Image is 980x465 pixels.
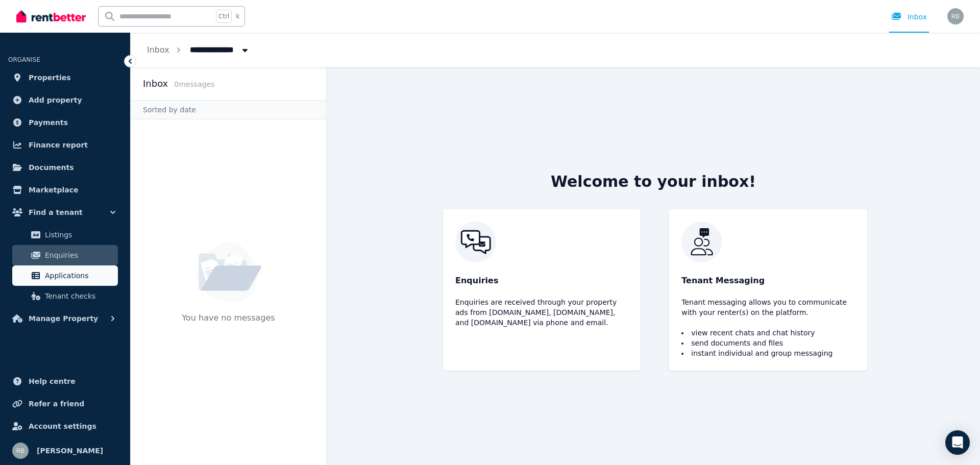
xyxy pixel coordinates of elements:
[29,116,68,129] span: Payments
[8,56,40,63] span: ORGANISE
[147,45,169,55] a: Inbox
[8,394,122,414] a: Refer a friend
[945,430,970,455] div: Open Intercom Messenger
[681,297,854,317] p: Tenant messaging allows you to communicate with your renter(s) on the platform.
[12,286,118,306] a: Tenant checks
[196,242,261,302] img: No Message Available
[681,222,854,262] img: RentBetter Inbox
[12,245,118,265] a: Enquiries
[29,71,71,84] span: Properties
[29,184,78,196] span: Marketplace
[182,312,275,342] p: You have no messages
[8,112,122,133] a: Payments
[29,161,74,174] span: Documents
[8,157,122,178] a: Documents
[45,270,114,282] span: Applications
[8,135,122,155] a: Finance report
[8,416,122,436] a: Account settings
[45,249,114,261] span: Enquiries
[45,229,114,241] span: Listings
[8,67,122,88] a: Properties
[131,33,266,67] nav: Breadcrumb
[131,100,326,119] div: Sorted by date
[29,398,84,410] span: Refer a friend
[29,312,98,325] span: Manage Property
[216,10,232,23] span: Ctrl
[16,9,86,24] img: RentBetter
[143,77,168,91] h2: Inbox
[12,225,118,245] a: Listings
[29,94,82,106] span: Add property
[891,12,927,22] div: Inbox
[8,308,122,329] button: Manage Property
[8,371,122,391] a: Help centre
[8,202,122,223] button: Find a tenant
[681,328,854,338] li: view recent chats and chat history
[12,443,29,459] img: Rick Baek
[29,420,96,432] span: Account settings
[174,80,214,88] span: 0 message s
[37,445,103,457] span: [PERSON_NAME]
[12,265,118,286] a: Applications
[551,173,756,191] h2: Welcome to your inbox!
[681,348,854,358] li: instant individual and group messaging
[45,290,114,302] span: Tenant checks
[455,275,628,287] p: Enquiries
[455,222,628,262] img: RentBetter Inbox
[8,180,122,200] a: Marketplace
[455,297,628,328] p: Enquiries are received through your property ads from [DOMAIN_NAME], [DOMAIN_NAME], and [DOMAIN_N...
[29,206,83,218] span: Find a tenant
[681,338,854,348] li: send documents and files
[8,90,122,110] a: Add property
[236,12,239,20] span: k
[29,139,88,151] span: Finance report
[29,375,76,387] span: Help centre
[681,275,765,287] span: Tenant Messaging
[947,8,964,25] img: Rick Baek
